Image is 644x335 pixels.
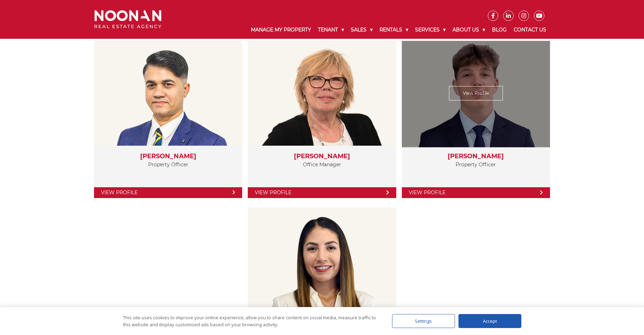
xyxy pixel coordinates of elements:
p: Property Officer [409,160,543,169]
div: Settings [392,314,455,328]
p: Office Manager [255,160,389,169]
a: Rentals [376,21,412,39]
a: Tenant [314,21,347,39]
a: View Profile [449,86,503,100]
a: View Profile [248,187,396,198]
p: Property Officer [101,160,235,169]
a: About Us [449,21,489,39]
a: Services [412,21,449,39]
a: View Profile [402,187,550,198]
a: View Profile [94,187,242,198]
a: Manage My Property [247,21,314,39]
h3: [PERSON_NAME] [101,153,235,160]
div: This site uses cookies to improve your online experience, allow you to share content on social me... [123,314,378,328]
h3: [PERSON_NAME] [255,153,389,160]
h3: [PERSON_NAME] [409,153,543,160]
a: Blog [489,21,510,39]
img: Noonan Real Estate Agency [94,10,161,29]
a: Contact Us [510,21,550,39]
a: Sales [347,21,376,39]
div: Accept [458,314,521,328]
